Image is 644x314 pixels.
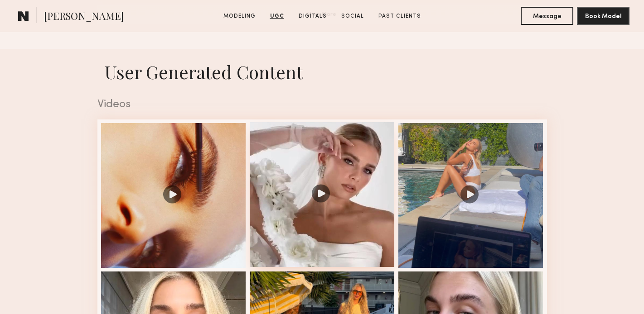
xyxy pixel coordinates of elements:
div: Videos [97,99,547,110]
h1: User Generated Content [90,60,554,84]
a: Modeling [220,12,259,20]
a: Past Clients [375,12,425,20]
a: Book Model [577,12,629,19]
a: Digitals [295,12,330,20]
button: Message [521,7,573,25]
a: UGC [266,12,288,20]
a: Social [338,12,368,20]
button: Book Model [577,7,629,25]
span: [PERSON_NAME] [44,9,124,25]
